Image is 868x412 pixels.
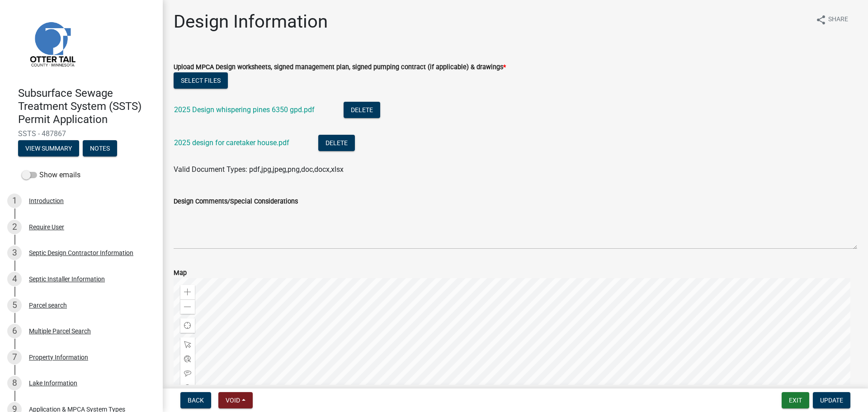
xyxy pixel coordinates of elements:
span: Void [226,397,240,404]
img: Otter Tail County, Minnesota [18,9,86,77]
label: Upload MPCA Design worksheets, signed management plan, signed pumping contract (if applicable) & ... [174,64,506,71]
i: share [816,14,826,25]
div: Septic Design Contractor Information [29,250,133,256]
span: Update [820,397,843,404]
div: 1 [7,194,22,208]
div: Introduction [29,198,64,204]
label: Show emails [22,170,80,180]
button: Delete [318,135,355,151]
div: Multiple Parcel Search [29,328,91,334]
div: Parcel search [29,302,67,308]
div: 3 [7,246,22,260]
button: Update [813,392,850,408]
div: Zoom out [180,299,195,314]
button: View Summary [18,140,79,156]
button: Notes [83,140,117,156]
div: 6 [7,324,22,338]
span: SSTS - 487867 [18,129,145,138]
span: Share [828,14,848,25]
button: Delete [344,102,380,118]
div: Require User [29,224,64,230]
wm-modal-confirm: Delete Document [318,139,355,148]
button: shareShare [808,11,855,28]
wm-modal-confirm: Delete Document [344,106,380,115]
wm-modal-confirm: Notes [83,146,117,153]
a: 2025 design for caretaker house.pdf [174,138,289,147]
div: 7 [7,350,22,365]
div: Lake Information [29,380,77,386]
div: Septic Installer Information [29,276,105,282]
button: Void [218,392,253,408]
div: 8 [7,376,22,390]
span: Back [188,397,204,404]
div: Find my location [180,318,195,333]
div: 5 [7,298,22,313]
div: 2 [7,220,22,234]
label: Map [174,270,187,276]
div: Property Information [29,354,88,360]
label: Design Comments/Special Considerations [174,199,298,205]
wm-modal-confirm: Summary [18,146,79,153]
h4: Subsurface Sewage Treatment System (SSTS) Permit Application [18,87,156,126]
div: 4 [7,272,22,286]
a: 2025 Design whispering pines 6350 gpd.pdf [174,105,315,114]
h1: Design Information [174,11,328,33]
span: Valid Document Types: pdf,jpg,jpeg,png,doc,docx,xlsx [174,165,344,174]
button: Exit [782,392,809,408]
button: Select files [174,72,228,89]
div: Zoom in [180,285,195,299]
button: Back [180,392,211,408]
